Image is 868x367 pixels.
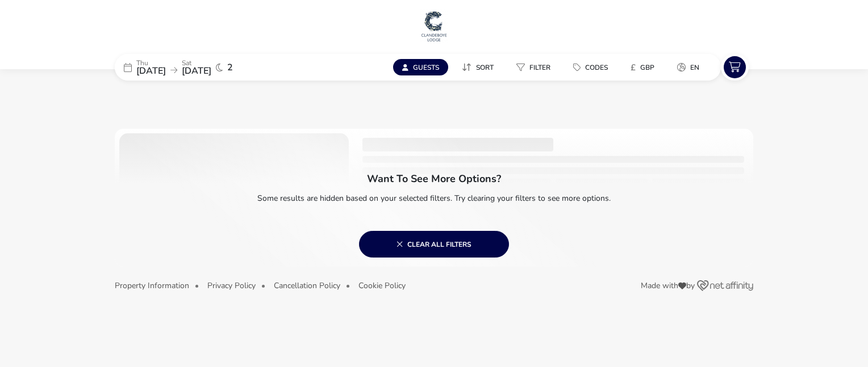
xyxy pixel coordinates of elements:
img: Main Website [420,9,448,43]
span: Made with by [641,282,695,290]
div: Thu[DATE]Sat[DATE]2 [115,54,285,81]
span: Filter [529,63,550,72]
button: en [668,59,708,75]
button: Cookie Policy [358,281,406,290]
span: Codes [585,63,608,72]
button: Clear all filters [359,231,509,258]
span: 2 [227,63,233,72]
button: Codes [564,59,617,75]
button: £GBP [621,59,663,75]
span: Clear all filters [397,239,471,248]
i: £ [631,62,636,73]
span: [DATE] [136,65,166,77]
span: Guests [413,63,439,72]
p: Sat [182,60,211,66]
button: Privacy Policy [207,281,256,290]
span: en [690,63,699,72]
button: Property Information [115,281,189,290]
naf-pibe-menu-bar-item: Guests [393,59,453,75]
naf-pibe-menu-bar-item: Codes [564,59,621,75]
naf-pibe-menu-bar-item: Sort [453,59,507,75]
span: GBP [640,63,654,72]
span: Sort [476,63,494,72]
button: Guests [393,59,448,75]
naf-pibe-menu-bar-item: Filter [507,59,564,75]
h2: Want to see more options? [367,172,501,185]
naf-pibe-menu-bar-item: en [668,59,713,75]
p: Thu [136,60,166,66]
p: Some results are hidden based on your selected filters. Try clearing your filters to see more opt... [115,184,753,208]
button: Filter [507,59,560,75]
naf-pibe-menu-bar-item: £GBP [621,59,668,75]
button: Sort [453,59,503,75]
button: Cancellation Policy [274,281,340,290]
span: [DATE] [182,65,211,77]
